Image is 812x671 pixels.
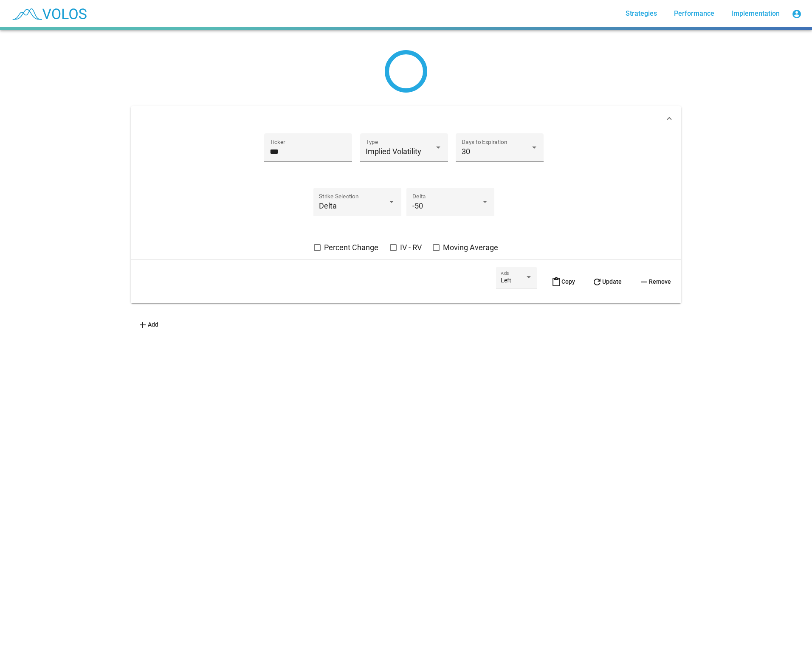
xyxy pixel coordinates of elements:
[639,277,649,287] mat-icon: remove
[7,3,91,24] img: blue_transparent.png
[443,242,498,253] span: Moving Average
[725,6,787,21] a: Implementation
[551,277,561,287] mat-icon: content_paste
[792,9,802,19] mat-icon: account_circle
[585,267,629,296] button: Update
[551,278,575,285] span: Copy
[731,9,780,17] span: Implementation
[501,277,511,284] span: Left
[632,267,678,296] button: Remove
[592,277,602,287] mat-icon: refresh
[412,201,423,210] span: -50
[639,278,671,285] span: Remove
[324,242,378,253] span: Percent Change
[319,201,337,210] span: Delta
[131,317,165,332] button: Add
[400,242,422,253] span: IV - RV
[366,147,421,156] span: Implied Volatility
[592,278,622,285] span: Update
[462,147,470,156] span: 30
[674,9,714,17] span: Performance
[667,6,721,21] a: Performance
[544,267,582,296] button: Copy
[138,321,158,328] span: Add
[619,6,664,21] a: Strategies
[626,9,657,17] span: Strategies
[138,320,148,330] mat-icon: add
